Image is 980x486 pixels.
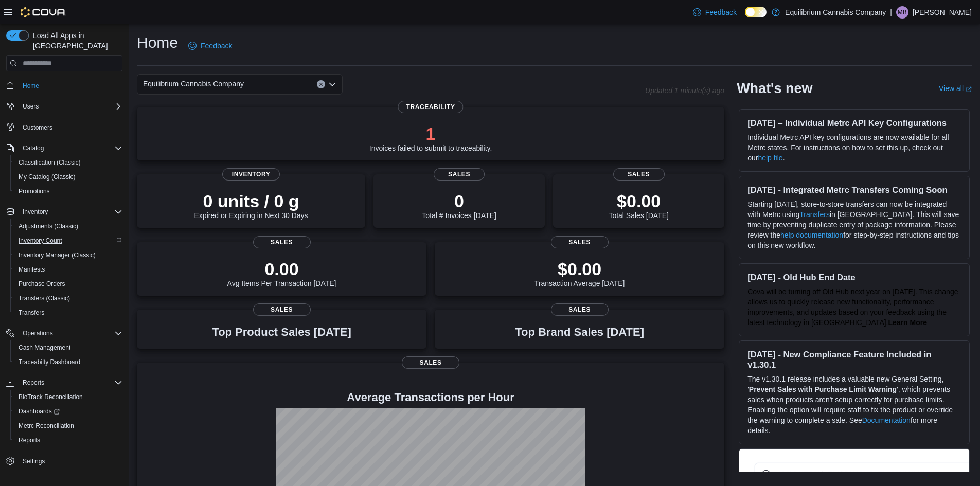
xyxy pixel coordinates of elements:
[747,374,961,436] p: The v1.30.1 release includes a valuable new General Setting, ' ', which prevents sales when produ...
[747,287,958,327] span: Cova will be turning off Old Hub next year on [DATE]. This change allows us to quickly release ne...
[10,390,127,404] button: BioTrack Reconciliation
[888,318,927,327] strong: Learn More
[19,309,44,317] span: Transfers
[19,393,83,401] span: BioTrack Reconciliation
[10,170,127,184] button: My Catalog (Classic)
[689,2,741,23] a: Feedback
[515,326,644,338] h3: Top Brand Sales [DATE]
[10,277,127,291] button: Purchase Orders
[23,123,52,132] span: Customers
[14,292,122,304] span: Transfers (Classic)
[14,278,69,290] a: Purchase Orders
[14,185,122,197] span: Promotions
[19,407,60,416] span: Dashboards
[422,191,496,211] p: 0
[551,236,609,248] span: Sales
[398,101,464,113] span: Traceability
[23,208,48,216] span: Inventory
[222,168,280,181] span: Inventory
[19,455,49,467] a: Settings
[10,305,127,320] button: Transfers
[369,123,492,152] div: Invoices failed to submit to traceability.
[369,123,492,144] p: 1
[14,405,122,418] span: Dashboards
[2,141,127,155] button: Catalog
[10,404,127,419] a: Dashboards
[19,265,45,274] span: Manifests
[19,121,122,134] span: Customers
[898,6,907,19] span: MB
[10,291,127,305] button: Transfers (Classic)
[19,100,122,113] span: Users
[14,156,122,169] span: Classification (Classic)
[14,220,122,232] span: Adjustments (Classic)
[143,78,244,90] span: Equilibrium Cannabis Company
[19,80,43,92] a: Home
[19,327,57,339] button: Operations
[10,340,127,355] button: Cash Management
[422,191,496,220] div: Total # Invoices [DATE]
[2,326,127,340] button: Operations
[14,341,75,354] a: Cash Management
[14,341,122,354] span: Cash Management
[14,391,122,403] span: BioTrack Reconciliation
[14,434,44,446] a: Reports
[328,80,336,88] button: Open list of options
[785,6,886,19] p: Equilibrium Cannabis Company
[551,303,609,316] span: Sales
[14,420,122,432] span: Metrc Reconciliation
[613,168,665,181] span: Sales
[862,416,911,424] a: Documentation
[939,84,972,93] a: View allExternal link
[14,292,74,304] a: Transfers (Classic)
[747,132,961,163] p: Individual Metrc API key configurations are now available for all Metrc states. For instructions ...
[14,391,87,403] a: BioTrack Reconciliation
[19,79,122,92] span: Home
[184,35,236,56] a: Feedback
[14,249,122,261] span: Inventory Manager (Classic)
[2,205,127,219] button: Inventory
[14,420,78,432] a: Metrc Reconciliation
[14,235,122,247] span: Inventory Count
[747,272,961,282] h3: [DATE] - Old Hub End Date
[19,294,70,302] span: Transfers (Classic)
[19,344,70,352] span: Cash Management
[2,99,127,114] button: Users
[19,187,50,195] span: Promotions
[402,356,459,369] span: Sales
[19,376,48,389] button: Reports
[19,455,122,467] span: Settings
[913,6,972,19] p: [PERSON_NAME]
[10,262,127,277] button: Manifests
[19,100,43,113] button: Users
[227,259,336,287] div: Avg Items Per Transaction [DATE]
[201,41,232,51] span: Feedback
[434,168,485,181] span: Sales
[10,219,127,233] button: Adjustments (Classic)
[19,142,122,154] span: Catalog
[609,191,668,211] p: $0.00
[14,263,122,276] span: Manifests
[19,376,122,389] span: Reports
[14,171,80,183] a: My Catalog (Classic)
[19,436,40,444] span: Reports
[14,263,49,276] a: Manifests
[737,80,812,97] h2: What's new
[10,248,127,262] button: Inventory Manager (Classic)
[19,158,81,167] span: Classification (Classic)
[10,155,127,170] button: Classification (Classic)
[780,231,843,239] a: help documentation
[10,433,127,447] button: Reports
[10,233,127,248] button: Inventory Count
[137,32,178,53] h1: Home
[890,6,892,19] p: |
[253,236,311,248] span: Sales
[14,405,64,418] a: Dashboards
[29,30,122,51] span: Load All Apps in [GEOGRAPHIC_DATA]
[747,118,961,128] h3: [DATE] – Individual Metrc API Key Configurations
[19,422,74,430] span: Metrc Reconciliation
[2,78,127,93] button: Home
[896,6,908,19] div: Mandie Baxter
[19,237,62,245] span: Inventory Count
[747,349,961,370] h3: [DATE] - New Compliance Feature Included in v1.30.1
